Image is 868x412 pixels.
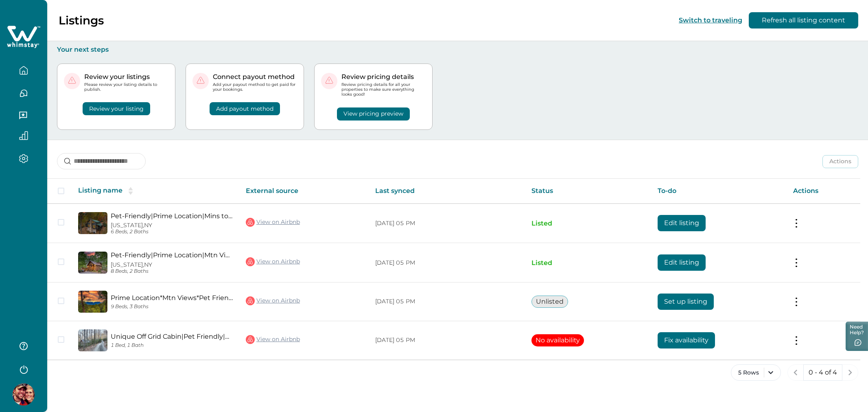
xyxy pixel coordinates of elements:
[13,384,35,405] img: Whimstay Host
[787,364,804,381] button: previous page
[822,155,858,168] button: Actions
[239,179,369,204] th: External source
[658,332,715,348] button: Fix availability
[111,333,233,340] a: Unique Off Grid Cabin|Pet Friendly|Secluded
[658,294,714,310] button: Set up listing
[369,179,525,204] th: Last synced
[531,259,645,267] p: Listed
[749,12,858,28] button: Refresh all listing content
[111,294,233,302] a: Prime Location*Mtn Views*Pet Friendly*Hot tub
[111,212,233,220] a: Pet-Friendly|Prime Location|Mins to [GEOGRAPHIC_DATA]|Hot tub
[111,251,233,259] a: Pet-Friendly|Prime Location|Mtn Views|Hot Tub
[658,254,706,271] button: Edit listing
[246,256,300,267] a: View on Airbnb
[111,342,233,348] p: 1 Bed, 1 Bath
[57,46,858,54] p: Your next steps
[375,336,519,344] p: [DATE] 05 PM
[213,73,297,81] p: Connect payout method
[842,364,858,381] button: next page
[111,222,233,229] p: [US_STATE], NY
[78,252,107,274] img: propertyImage_Pet-Friendly|Prime Location|Mtn Views|Hot Tub
[111,304,233,310] p: 9 Beds, 3 Baths
[525,179,651,204] th: Status
[787,179,860,204] th: Actions
[731,364,781,381] button: 5 Rows
[83,102,150,115] button: Review your listing
[111,268,233,274] p: 8 Beds, 2 Baths
[658,215,706,231] button: Edit listing
[246,296,300,306] a: View on Airbnb
[78,329,107,351] img: propertyImage_Unique Off Grid Cabin|Pet Friendly|Secluded
[651,179,787,204] th: To-do
[213,82,297,92] p: Add your payout method to get paid for your bookings.
[809,368,837,377] p: 0 - 4 of 4
[59,13,104,27] p: Listings
[337,107,410,121] button: View pricing preview
[246,334,300,345] a: View on Airbnb
[78,291,107,313] img: propertyImage_Prime Location*Mtn Views*Pet Friendly*Hot tub
[531,219,645,228] p: Listed
[84,73,168,81] p: Review your listings
[246,217,300,228] a: View on Airbnb
[111,229,233,235] p: 6 Beds, 2 Baths
[341,73,426,81] p: Review pricing details
[72,179,239,204] th: Listing name
[531,334,584,346] button: No availability
[122,187,139,195] button: sorting
[78,212,107,234] img: propertyImage_Pet-Friendly|Prime Location|Mins to Pkwy|Hot tub
[375,298,519,306] p: [DATE] 05 PM
[679,16,742,24] button: Switch to traveling
[84,82,168,92] p: Please review your listing details to publish.
[375,219,519,228] p: [DATE] 05 PM
[531,296,568,308] button: Unlisted
[341,82,426,97] p: Review pricing details for all your properties to make sure everything looks good!
[111,261,233,268] p: [US_STATE], NY
[375,259,519,267] p: [DATE] 05 PM
[210,102,280,115] button: Add payout method
[803,364,842,381] button: 0 - 4 of 4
